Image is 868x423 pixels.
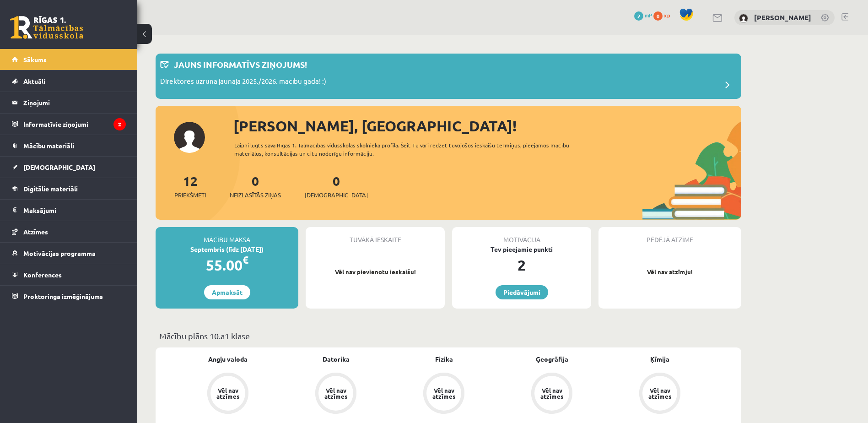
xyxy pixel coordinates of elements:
[156,254,298,276] div: 55.00
[653,11,674,19] a: 0 xp
[208,354,248,364] a: Angļu valoda
[12,264,126,285] a: Konferences
[174,173,206,200] a: 12Priekšmeti
[650,354,669,364] a: Ķīmija
[12,114,126,135] a: Informatīvie ziņojumi2
[603,267,737,277] p: Vēl nav atzīmju!
[23,114,126,135] legend: Informatīvie ziņojumi
[230,190,281,200] span: Neizlasītās ziņas
[435,354,453,364] a: Fizika
[323,354,350,364] a: Datorika
[156,244,298,254] div: Septembris (līdz [DATE])
[230,173,281,200] a: 0Neizlasītās ziņas
[634,11,643,21] span: 2
[204,285,250,299] a: Apmaksāt
[12,243,126,264] a: Motivācijas programma
[305,173,368,200] a: 0[DEMOGRAPHIC_DATA]
[113,118,126,130] i: 2
[606,373,714,416] a: Vēl nav atzīmes
[23,77,45,85] span: Aktuāli
[452,244,591,254] div: Tev pieejamie punkti
[23,249,96,257] span: Motivācijas programma
[23,292,103,300] span: Proktoringa izmēģinājums
[739,14,748,23] img: Luīze Kotova
[305,190,368,200] span: [DEMOGRAPHIC_DATA]
[23,92,126,113] legend: Ziņojumi
[323,387,349,399] div: Vēl nav atzīmes
[390,373,498,416] a: Vēl nav atzīmes
[539,387,565,399] div: Vēl nav atzīmes
[431,387,457,399] div: Vēl nav atzīmes
[634,11,652,19] a: 2 mP
[23,271,62,279] span: Konferences
[234,141,586,157] div: Laipni lūgts savā Rīgas 1. Tālmācības vidusskolas skolnieka profilā. Šeit Tu vari redzēt tuvojošo...
[23,200,126,221] legend: Maksājumi
[23,55,47,64] span: Sākums
[645,11,652,19] span: mP
[12,221,126,242] a: Atzīmes
[23,141,74,150] span: Mācību materiāli
[215,387,241,399] div: Vēl nav atzīmes
[23,184,78,193] span: Digitālie materiāli
[243,253,248,266] span: €
[12,178,126,199] a: Digitālie materiāli
[174,373,282,416] a: Vēl nav atzīmes
[174,190,206,200] span: Priekšmeti
[12,135,126,156] a: Mācību materiāli
[233,115,741,137] div: [PERSON_NAME], [GEOGRAPHIC_DATA]!
[12,92,126,113] a: Ziņojumi
[12,70,126,92] a: Aktuāli
[12,286,126,307] a: Proktoringa izmēģinājums
[653,11,663,21] span: 0
[23,228,48,236] span: Atzīmes
[598,227,741,244] div: Pēdējā atzīme
[496,285,548,299] a: Piedāvājumi
[23,163,95,171] span: [DEMOGRAPHIC_DATA]
[10,16,83,39] a: Rīgas 1. Tālmācības vidusskola
[498,373,606,416] a: Vēl nav atzīmes
[174,58,307,70] p: Jauns informatīvs ziņojums!
[282,373,390,416] a: Vēl nav atzīmes
[159,330,738,342] p: Mācību plāns 10.a1 klase
[664,11,670,19] span: xp
[310,267,440,277] p: Vēl nav pievienotu ieskaišu!
[160,58,737,94] a: Jauns informatīvs ziņojums! Direktores uzruna jaunajā 2025./2026. mācību gadā! :)
[452,227,591,244] div: Motivācija
[306,227,445,244] div: Tuvākā ieskaite
[160,76,326,89] p: Direktores uzruna jaunajā 2025./2026. mācību gadā! :)
[452,254,591,276] div: 2
[754,13,811,22] a: [PERSON_NAME]
[12,157,126,178] a: [DEMOGRAPHIC_DATA]
[156,227,298,244] div: Mācību maksa
[536,354,568,364] a: Ģeogrāfija
[12,200,126,221] a: Maksājumi
[647,387,673,399] div: Vēl nav atzīmes
[12,49,126,70] a: Sākums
